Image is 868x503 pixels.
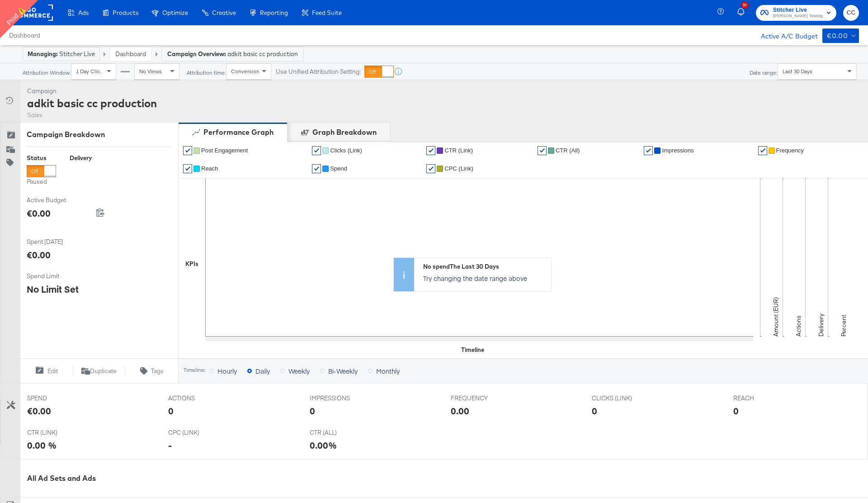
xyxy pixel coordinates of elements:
a: ✔ [758,146,767,155]
span: CPC (LINK) [168,428,236,437]
span: Reach [201,165,218,172]
div: - [168,439,172,452]
a: Dashboard [115,50,146,58]
span: Edit [47,367,58,375]
span: Reporting [260,9,288,16]
span: ACTIONS [168,394,236,403]
div: No spend The Last 30 Days [423,262,547,271]
strong: Managing: [28,50,58,57]
span: Products [113,9,138,16]
span: Post Engagement [201,147,248,154]
div: 31 [741,2,748,9]
div: Campaign [27,87,157,95]
div: 0.00 % [27,439,57,452]
button: 31 [736,4,751,22]
span: CPC (Link) [444,165,473,172]
span: SPEND [27,394,95,403]
button: Stitcher Live[PERSON_NAME] Testing [756,5,836,21]
span: Creative [212,9,236,16]
span: Daily [255,366,270,375]
div: €0.00 [27,207,51,220]
span: Ads [78,9,89,16]
span: Weekly [288,366,310,375]
span: Hourly [217,366,237,375]
span: adkit basic cc production [227,50,298,58]
span: 1 Day Clicks [76,68,105,75]
span: Stitcher Live [773,5,823,15]
a: ✔ [538,146,547,155]
div: Delivery [70,154,92,162]
a: ✔ [183,164,192,173]
a: Dashboard [9,32,40,39]
a: ✔ [644,146,653,155]
span: No Views [139,68,162,75]
div: 0.00% [310,439,337,452]
a: ✔ [312,146,321,155]
span: CTR (Link) [444,147,473,154]
span: Tags [151,367,164,375]
p: Try changing the date range above [423,274,547,283]
span: Bi-Weekly [328,366,358,375]
button: Edit [20,365,73,376]
span: Spent [DATE] [27,237,94,246]
strong: Campaign Overview: [167,50,226,57]
div: 0 [168,404,174,418]
span: CTR (ALL) [310,428,377,437]
div: All Ad Sets and Ads [27,473,868,484]
span: Active Budget [27,196,94,204]
label: Paused [27,177,56,186]
span: Optimize [162,9,188,16]
div: Sales [27,111,157,119]
span: [PERSON_NAME] Testing [773,13,823,20]
div: €0.00 [827,30,848,42]
span: IMPRESSIONS [310,394,377,403]
div: 0 [592,404,597,418]
a: ✔ [312,164,321,173]
button: CC [843,5,859,21]
span: Frequency [776,147,804,154]
span: REACH [733,394,801,403]
div: €0.00 [27,404,51,418]
div: Campaign Breakdown [27,129,171,140]
div: adkit basic cc production [27,95,157,111]
button: €0.00 [822,28,859,43]
span: Clicks (Link) [330,147,362,154]
div: 0 [733,404,739,418]
a: ✔ [426,146,435,155]
span: Spend Limit [27,272,94,280]
span: CTR (All) [556,147,580,154]
span: CTR (LINK) [27,428,95,437]
button: Duplicate [73,365,126,376]
div: €0.00 [27,248,51,261]
div: Stitcher Live [28,50,95,58]
div: Active A/C Budget [751,28,818,42]
span: Monthly [376,366,400,375]
span: Feed Suite [312,9,342,16]
div: Graph Breakdown [312,127,377,138]
span: FREQUENCY [451,394,519,403]
div: Performance Graph [203,127,274,138]
a: ✔ [426,164,435,173]
div: 0 [310,404,315,418]
div: Timeline: [183,367,206,373]
div: 0.00 [451,404,469,418]
label: Use Unified Attribution Setting: [276,67,361,76]
div: Attribution time: [186,70,226,76]
a: ✔ [183,146,192,155]
button: Tags [125,365,178,376]
span: CLICKS (LINK) [592,394,660,403]
span: Conversion [231,68,259,75]
span: Last 30 Days [783,68,812,75]
span: CC [847,8,855,18]
span: Impressions [662,147,693,154]
div: No Limit Set [27,283,79,296]
div: Status [27,154,56,162]
span: Duplicate [90,367,117,375]
div: Date range: [749,70,778,76]
span: Spend [330,165,347,172]
div: Attribution Window: [22,70,71,76]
